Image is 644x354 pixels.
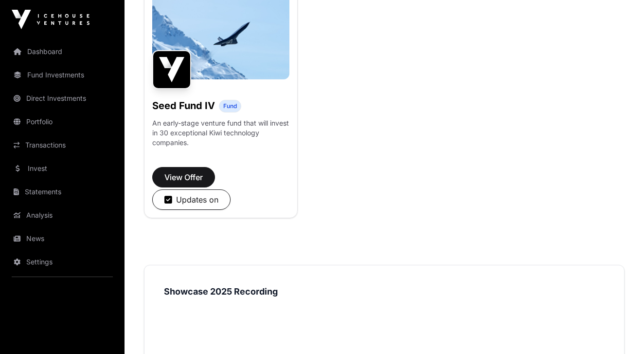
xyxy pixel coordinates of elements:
iframe: Chat Widget [595,307,644,354]
img: Seed Fund IV [152,50,191,89]
a: Fund Investments [8,64,117,86]
a: Statements [8,181,117,203]
span: Fund [223,102,237,110]
a: Dashboard [8,41,117,62]
button: View Offer [152,167,215,187]
img: Icehouse Ventures Logo [12,10,89,29]
a: Direct Investments [8,88,117,109]
div: Updates on [164,194,218,205]
a: Analysis [8,205,117,226]
a: News [8,228,117,249]
p: An early-stage venture fund that will invest in 30 exceptional Kiwi technology companies. [152,118,289,148]
a: Portfolio [8,111,117,132]
span: View Offer [164,171,203,183]
a: Transactions [8,134,117,156]
button: Updates on [152,189,231,210]
strong: Showcase 2025 Recording [164,286,278,297]
a: Invest [8,158,117,179]
h1: Seed Fund IV [152,99,215,112]
a: Settings [8,251,117,273]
